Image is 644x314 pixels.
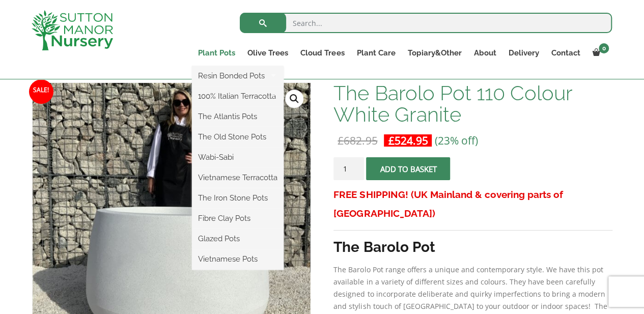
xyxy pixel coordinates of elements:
[350,46,401,60] a: Plant Care
[192,211,284,226] a: Fibre Clay Pots
[333,157,364,180] input: Product quantity
[294,46,350,60] a: Cloud Trees
[192,251,284,267] a: Vietnamese Pots
[192,150,284,165] a: Wabi-Sabi
[467,46,502,60] a: About
[366,157,450,180] button: Add to basket
[586,46,612,60] a: 0
[240,13,612,33] input: Search...
[192,68,284,83] a: Resin Bonded Pots
[338,133,377,148] bdi: 682.95
[29,79,53,104] span: Sale!
[333,82,612,125] h1: The Barolo Pot 110 Colour White Granite
[192,129,284,145] a: The Old Stone Pots
[545,46,586,60] a: Contact
[388,133,394,148] span: £
[502,46,545,60] a: Delivery
[401,46,467,60] a: Topiary&Other
[333,185,612,223] h3: FREE SHIPPING! (UK Mainland & covering parts of [GEOGRAPHIC_DATA])
[192,170,284,185] a: Vietnamese Terracotta
[192,231,284,246] a: Glazed Pots
[285,90,303,108] a: View full-screen image gallery
[338,133,344,148] span: £
[333,239,435,255] strong: The Barolo Pot
[192,190,284,206] a: The Iron Stone Pots
[192,109,284,124] a: The Atlantis Pots
[388,133,428,148] bdi: 524.95
[241,46,294,60] a: Olive Trees
[192,89,284,104] a: 100% Italian Terracotta
[32,10,113,50] img: logo
[434,133,478,148] span: (23% off)
[192,46,241,60] a: Plant Pots
[599,43,609,53] span: 0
